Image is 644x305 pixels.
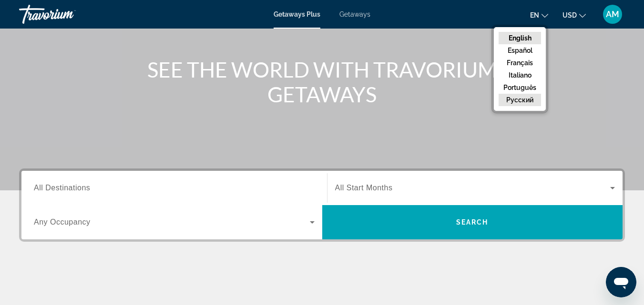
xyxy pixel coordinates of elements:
[530,8,548,22] button: Change language
[339,10,370,18] a: Getaways
[34,184,90,192] span: All Destinations
[456,218,489,226] span: Search
[499,94,541,106] button: русский
[530,11,539,19] span: en
[21,171,623,239] div: Search widget
[606,267,636,297] iframe: Кнопка запуска окна обмена сообщениями
[606,10,619,19] span: AM
[499,44,541,57] button: Español
[322,205,623,239] button: Search
[335,184,393,192] span: All Start Months
[499,81,541,94] button: Português
[562,8,586,22] button: Change currency
[499,32,541,44] button: English
[562,11,577,19] span: USD
[274,10,320,18] a: Getaways Plus
[34,218,91,226] span: Any Occupancy
[499,69,541,81] button: Italiano
[19,2,114,27] a: Travorium
[499,57,541,69] button: Français
[34,183,315,194] input: Select destination
[143,57,501,107] h1: SEE THE WORLD WITH TRAVORIUM GETAWAYS
[600,4,625,24] button: User Menu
